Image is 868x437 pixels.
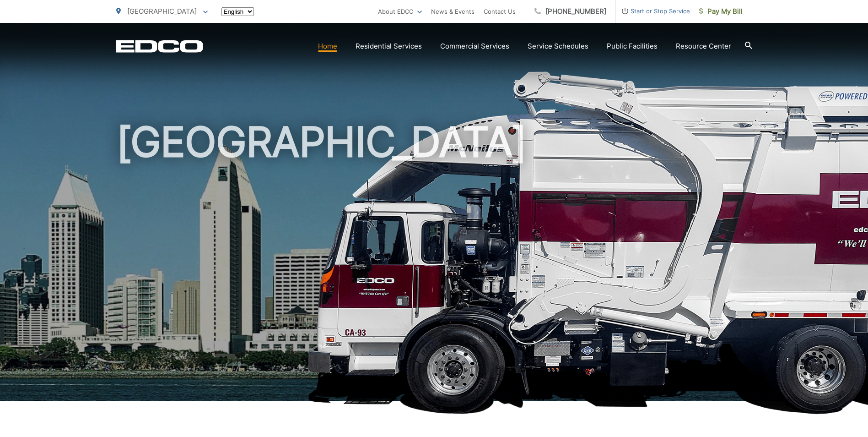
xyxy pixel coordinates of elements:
[607,41,658,52] a: Public Facilities
[116,119,752,409] h1: [GEOGRAPHIC_DATA]
[221,7,254,16] select: Select a language
[356,41,422,52] a: Residential Services
[127,7,197,16] span: [GEOGRAPHIC_DATA]
[431,6,474,17] a: News & Events
[699,6,743,17] span: Pay My Bill
[318,41,337,52] a: Home
[676,41,731,52] a: Resource Center
[116,40,203,53] a: EDCD logo. Return to the homepage.
[440,41,509,52] a: Commercial Services
[378,6,422,17] a: About EDCO
[484,6,516,17] a: Contact Us
[528,41,588,52] a: Service Schedules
